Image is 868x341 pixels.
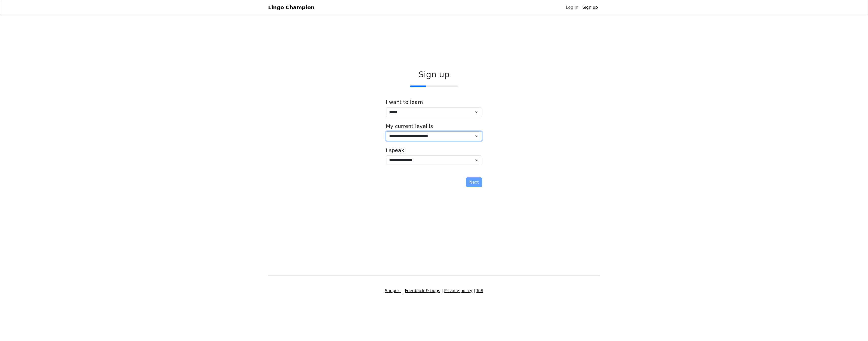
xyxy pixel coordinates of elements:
[580,2,600,13] a: Sign up
[265,288,603,294] div: | | |
[386,99,423,105] label: I want to learn
[564,2,580,13] a: Log in
[268,2,314,13] a: Lingo Champion
[386,70,482,79] h2: Sign up
[386,123,433,129] label: My current level is
[444,288,472,293] a: Privacy policy
[385,288,401,293] a: Support
[386,147,404,153] label: I speak
[476,288,483,293] a: ToS
[405,288,440,293] a: Feedback & bugs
